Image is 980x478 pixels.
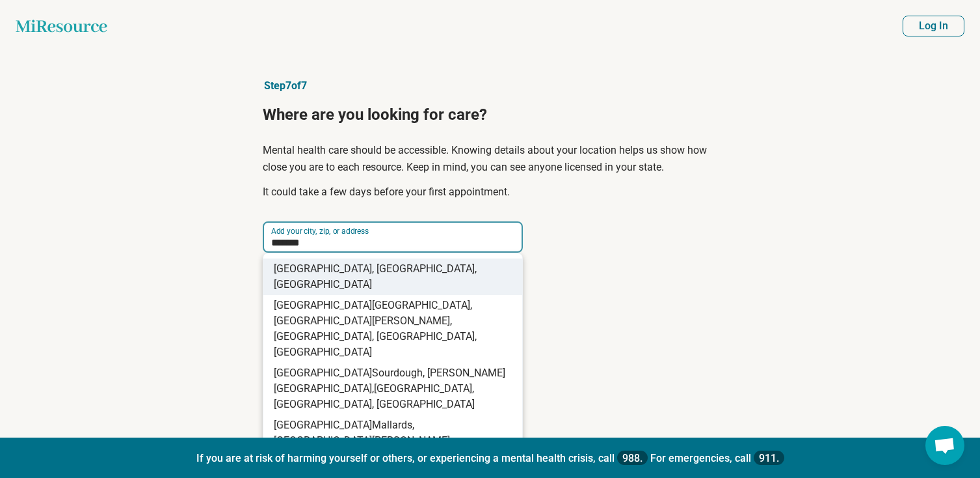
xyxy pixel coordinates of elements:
[274,262,477,290] span: , [GEOGRAPHIC_DATA], [GEOGRAPHIC_DATA]
[274,367,505,395] span: Sourdough, [PERSON_NAME][GEOGRAPHIC_DATA],
[274,419,372,431] span: [GEOGRAPHIC_DATA]
[263,184,718,201] p: It could take a few days before your first appointment.
[274,330,477,358] span: , [GEOGRAPHIC_DATA], [GEOGRAPHIC_DATA]
[374,382,472,395] span: [GEOGRAPHIC_DATA]
[274,262,372,275] span: [GEOGRAPHIC_DATA]
[903,16,964,36] button: Log In
[274,299,372,311] span: [GEOGRAPHIC_DATA]
[617,450,648,465] a: 988.
[263,104,718,126] h1: Where are you looking for care?
[263,78,718,94] p: Step 7 of 7
[274,330,372,343] span: [GEOGRAPHIC_DATA]
[274,382,475,410] span: , [GEOGRAPHIC_DATA], [GEOGRAPHIC_DATA]
[754,450,784,465] a: 911.
[274,299,472,327] span: [GEOGRAPHIC_DATA], [GEOGRAPHIC_DATA][PERSON_NAME],
[263,142,718,176] p: Mental health care should be accessible. Knowing details about your location helps us show how cl...
[274,367,372,379] span: [GEOGRAPHIC_DATA]
[13,450,967,465] p: If you are at risk of harming yourself or others, or experiencing a mental health crisis, call Fo...
[925,426,964,465] a: Open chat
